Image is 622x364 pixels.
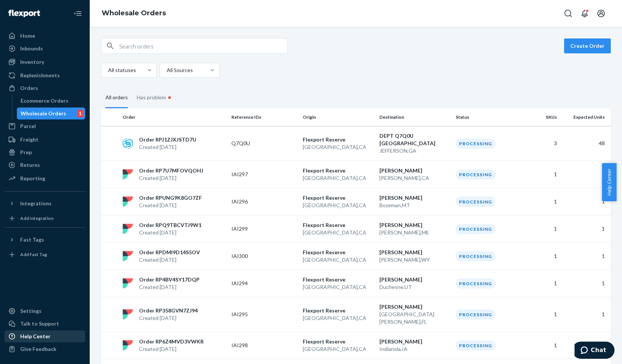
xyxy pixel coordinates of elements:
[123,309,133,320] img: flexport logo
[564,38,611,53] button: Create Order
[20,84,38,92] div: Orders
[560,108,611,126] th: Expected Units
[231,198,291,205] p: IAI296
[4,343,85,355] button: Give Feedback
[20,345,56,353] div: Give Feedback
[139,202,202,209] p: Created [DATE]
[119,38,287,53] input: Search orders
[96,3,172,24] ol: breadcrumbs
[20,200,52,207] div: Integrations
[4,234,85,246] button: Fast Tags
[139,276,200,283] p: Order RP4BV4SY17DQP
[379,132,450,147] p: DEPT Q7Q0U [GEOGRAPHIC_DATA]
[4,146,85,158] a: Prep
[4,159,85,171] a: Returns
[123,278,133,289] img: flexport logo
[20,149,32,156] div: Prep
[456,309,495,320] div: Processing
[102,9,166,17] a: Wholesale Orders
[231,342,291,349] p: IAI298
[303,167,373,174] p: Flexport Reserve
[560,215,611,243] td: 1
[17,108,86,119] a: Wholesale Orders1
[139,167,203,174] p: Order RP7U7MFOVQOHJ
[17,95,86,107] a: Ecommerce Orders
[379,256,450,264] p: [PERSON_NAME] , WY
[228,108,300,126] th: Reference IDs
[456,139,495,149] div: Processing
[139,283,200,291] p: Created [DATE]
[303,143,373,151] p: [GEOGRAPHIC_DATA] , CA
[560,126,611,161] td: 48
[379,249,450,256] p: [PERSON_NAME]
[20,45,43,52] div: Inbounds
[139,174,203,182] p: Created [DATE]
[166,66,167,74] input: All Sources
[379,276,450,283] p: [PERSON_NAME]
[379,311,450,326] p: [GEOGRAPHIC_DATA][PERSON_NAME] , FL
[560,243,611,270] td: 1
[20,236,44,243] div: Fast Tags
[139,143,196,151] p: Created [DATE]
[20,215,53,221] div: Add Integration
[456,279,495,289] div: Processing
[20,161,40,169] div: Returns
[231,311,291,318] p: IAI295
[231,140,291,147] p: Q7Q0U
[303,221,373,229] p: Flexport Reserve
[560,332,611,359] td: 1
[524,161,560,188] td: 1
[4,212,85,224] a: Add Integration
[303,174,373,182] p: [GEOGRAPHIC_DATA] , CA
[524,188,560,215] td: 1
[231,171,291,178] p: IAI297
[20,58,44,66] div: Inventory
[139,345,204,353] p: Created [DATE]
[77,110,83,117] div: 1
[4,305,85,317] a: Settings
[4,249,85,261] a: Add Fast Tag
[303,136,373,143] p: Flexport Reserve
[20,32,35,40] div: Home
[560,270,611,297] td: 1
[20,175,45,182] div: Reporting
[560,188,611,215] td: 1
[379,283,450,291] p: Duchesne , UT
[300,108,376,126] th: Origin
[139,249,200,256] p: Order RPDMI9D14S5OV
[231,280,291,287] p: IAI294
[139,314,198,322] p: Created [DATE]
[4,318,85,330] button: Talk to Support
[379,338,450,345] p: [PERSON_NAME]
[376,108,453,126] th: Destination
[4,197,85,209] button: Integrations
[20,320,59,327] div: Talk to Support
[120,108,228,126] th: Order
[139,338,204,345] p: Order RP6Z4MVD3VWKR
[4,134,85,146] a: Freight
[456,169,495,180] div: Processing
[231,252,291,260] p: IAI300
[524,126,560,161] td: 3
[20,72,60,79] div: Replenishments
[139,307,198,314] p: Order RP358GVN7ZJ94
[561,6,576,21] button: Open Search Box
[139,229,201,236] p: Created [DATE]
[303,249,373,256] p: Flexport Reserve
[8,10,40,17] img: Flexport logo
[20,251,47,258] div: Add Fast Tag
[107,66,108,74] input: All statuses
[4,120,85,132] a: Parcel
[575,342,615,360] iframe: Opens a widget where you can chat to one of our agents
[166,93,173,102] div: •
[379,194,450,202] p: [PERSON_NAME]
[379,147,450,155] p: JEFFERSON , GA
[379,202,450,209] p: Bozeman , MT
[303,229,373,236] p: [GEOGRAPHIC_DATA] , CA
[594,6,609,21] button: Open account menu
[524,108,560,126] th: SKUs
[139,194,202,202] p: Order RPUNG9K8GO7ZF
[456,340,495,351] div: Processing
[4,43,85,55] a: Inbounds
